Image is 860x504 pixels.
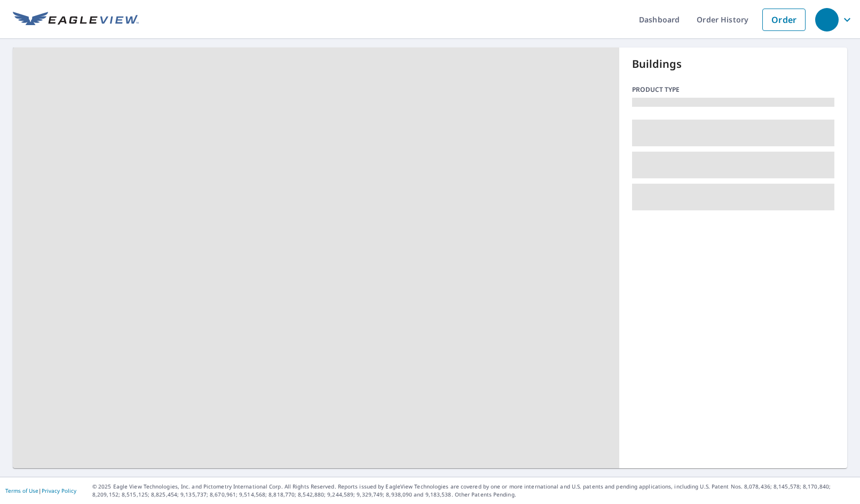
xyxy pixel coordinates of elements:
[762,9,806,31] a: Order
[92,483,855,499] p: © 2025 Eagle View Technologies, Inc. and Pictometry International Corp. All Rights Reserved. Repo...
[13,12,139,28] img: EV Logo
[632,56,834,72] p: Buildings
[632,85,834,94] p: Product type
[5,487,38,494] a: Terms of Use
[42,487,76,494] a: Privacy Policy
[5,487,76,494] p: |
